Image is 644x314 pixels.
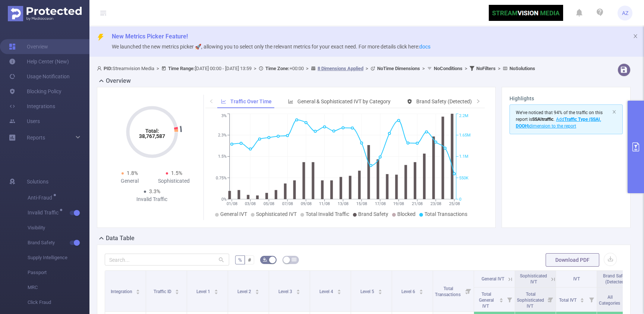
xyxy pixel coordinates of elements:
[337,288,341,291] i: icon: caret-up
[612,108,616,116] button: icon: close
[28,235,89,250] span: Brand Safety
[111,289,133,294] span: Integration
[546,253,599,267] button: Download PDF
[304,66,311,71] span: >
[580,299,584,302] i: icon: caret-down
[28,220,89,235] span: Visibility
[127,170,138,176] span: 1.8%
[288,99,293,104] i: icon: bar-chart
[358,211,388,217] span: Brand Safety
[97,66,535,71] span: Streamvision Media [DATE] 00:00 - [DATE] 13:59 +00:00
[463,66,470,71] span: >
[532,117,553,122] b: SSAI traffic
[633,32,638,40] button: icon: close
[580,297,584,299] i: icon: caret-up
[375,201,386,206] tspan: 17/08
[476,99,480,103] i: icon: right
[499,299,503,302] i: icon: caret-down
[434,66,463,71] b: No Conditions
[301,201,312,206] tspan: 09/08
[154,289,173,294] span: Traffic ID
[130,195,174,203] div: Invalid Traffic
[459,197,461,202] tspan: 0
[9,114,40,129] a: Users
[108,177,152,185] div: General
[633,34,638,39] i: icon: close
[586,288,597,311] i: Filter menu
[420,66,427,71] span: >
[145,128,159,134] tspan: Total:
[28,280,89,295] span: MRC
[419,288,423,293] div: Sort
[214,288,218,291] i: icon: caret-up
[105,254,229,266] input: Search...
[499,297,503,299] i: icon: caret-up
[220,211,247,217] span: General IVT
[230,98,272,104] span: Traffic Over Time
[9,99,55,114] a: Integrations
[356,201,367,206] tspan: 15/08
[265,66,290,71] b: Time Zone:
[449,201,460,206] tspan: 25/08
[337,288,341,293] div: Sort
[9,84,61,99] a: Blocking Policy
[424,211,467,217] span: Total Transactions
[496,66,503,71] span: >
[306,211,349,217] span: Total Invalid Traffic
[504,288,515,311] i: Filter menu
[136,288,140,291] i: icon: caret-up
[419,288,423,291] i: icon: caret-up
[171,170,182,176] span: 1.5%
[459,114,468,119] tspan: 2.2M
[282,201,293,206] tspan: 07/08
[476,66,496,71] b: No Filters
[216,176,227,180] tspan: 0.75%
[603,273,628,285] span: Brand Safety (Detected)
[218,133,227,138] tspan: 2.3%
[27,130,45,145] a: Reports
[573,276,580,282] span: IVT
[149,188,160,194] span: 3.3%
[8,6,82,21] img: Protected Media
[292,257,296,262] i: icon: table
[360,289,375,294] span: Level 5
[97,34,104,41] i: icon: thunderbolt
[218,154,227,159] tspan: 1.5%
[412,201,423,206] tspan: 21/08
[154,66,161,71] span: >
[214,291,218,293] i: icon: caret-down
[9,54,69,69] a: Help Center (New)
[28,195,55,200] span: Anti-Fraud
[168,66,195,71] b: Time Range:
[482,276,504,282] span: General IVT
[479,292,494,309] span: Total General IVT
[509,66,535,71] b: No Solutions
[397,211,416,217] span: Blocked
[255,288,259,293] div: Sort
[509,95,623,103] h3: Highlights
[263,201,274,206] tspan: 05/08
[136,291,140,293] i: icon: caret-down
[175,291,179,293] i: icon: caret-down
[278,289,293,294] span: Level 3
[559,298,578,303] span: Total IVT
[28,265,89,280] span: Passport
[337,291,341,293] i: icon: caret-down
[175,288,179,293] div: Sort
[255,291,259,293] i: icon: caret-down
[28,250,89,265] span: Supply Intelligence
[296,288,300,291] i: icon: caret-up
[136,288,140,293] div: Sort
[517,292,544,309] span: Total Sophisticated IVT
[252,66,259,71] span: >
[196,289,211,294] span: Level 1
[612,110,616,114] i: icon: close
[459,154,468,159] tspan: 1.1M
[545,288,556,311] i: Filter menu
[9,39,48,54] a: Overview
[263,257,267,262] i: icon: bg-colors
[378,291,382,293] i: icon: caret-down
[104,66,113,71] b: PID:
[214,288,218,293] div: Sort
[97,66,104,71] i: icon: user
